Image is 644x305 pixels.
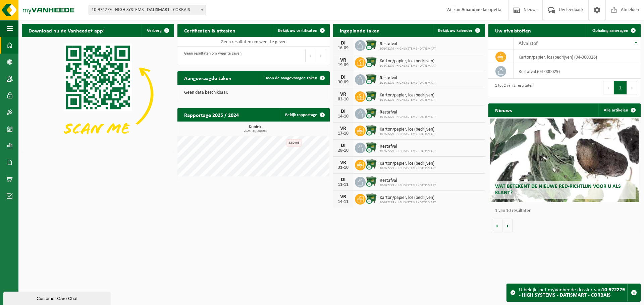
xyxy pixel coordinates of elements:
div: 14-10 [336,114,350,119]
span: 10-972279 - HIGH SYSTEMS - DATISMART [380,183,436,187]
div: DI [336,109,350,114]
span: 2025: 33,000 m3 [181,130,330,133]
img: Download de VHEPlus App [22,37,174,151]
div: VR [336,58,350,63]
div: 1 tot 2 van 2 resultaten [492,80,533,95]
span: Karton/papier, los (bedrijven) [380,93,436,98]
div: 03-10 [336,97,350,102]
span: 10-972279 - HIGH SYSTEMS - DATISMART [380,81,436,85]
h3: Kubiek [181,125,330,133]
div: 28-10 [336,148,350,153]
span: Restafval [380,76,436,81]
img: WB-1100-CU [366,159,377,170]
span: Bekijk uw certificaten [278,28,317,33]
a: Ophaling aanvragen [587,24,640,37]
p: Geen data beschikbaar. [184,90,323,95]
div: 17-10 [336,131,350,136]
button: Verberg [142,24,173,37]
span: 10-972279 - HIGH SYSTEMS - DATISMART [380,47,436,51]
span: Wat betekent de nieuwe RED-richtlijn voor u als klant? [495,184,621,196]
button: Volgende [502,219,513,232]
img: WB-1100-CU [366,176,377,187]
div: DI [336,177,350,182]
span: Restafval [380,42,436,47]
span: Verberg [147,28,162,33]
span: 10-972279 - HIGH SYSTEMS - DATISMART [380,132,436,136]
a: Alle artikelen [598,103,640,117]
a: Toon de aangevraagde taken [260,71,329,85]
span: 10-972279 - HIGH SYSTEMS - DATISMART [380,149,436,153]
h2: Download nu de Vanheede+ app! [22,24,111,37]
div: 14-11 [336,200,350,204]
div: VR [336,92,350,97]
span: 10-972279 - HIGH SYSTEMS - DATISMART - CORBAIS [89,5,206,15]
span: Karton/papier, los (bedrijven) [380,127,436,132]
button: Previous [603,81,614,94]
div: DI [336,41,350,46]
img: WB-1100-CU [366,73,377,85]
a: Wat betekent de nieuwe RED-richtlijn voor u als klant? [490,119,639,202]
span: Karton/papier, los (bedrijven) [380,195,436,201]
td: restafval (04-000029) [514,64,641,79]
span: Restafval [380,144,436,149]
img: WB-1100-CU [366,193,377,204]
iframe: chat widget [3,290,112,305]
button: Next [316,49,326,62]
div: DI [336,143,350,148]
div: VR [336,126,350,131]
span: 10-972279 - HIGH SYSTEMS - DATISMART - CORBAIS [89,5,206,15]
span: Afvalstof [519,41,538,46]
span: 10-972279 - HIGH SYSTEMS - DATISMART [380,98,436,102]
h2: Aangevraagde taken [177,71,238,84]
p: 1 van 10 resultaten [495,209,637,213]
span: Bekijk uw kalender [438,28,473,33]
div: U bekijkt het myVanheede dossier van [519,284,627,301]
div: 5,50 m3 [286,139,302,147]
span: Karton/papier, los (bedrijven) [380,59,436,64]
a: Bekijk uw kalender [433,24,484,37]
td: Geen resultaten om weer te geven [177,37,330,47]
div: DI [336,75,350,80]
img: WB-1100-CU [366,125,377,136]
span: Toon de aangevraagde taken [265,76,317,80]
span: Karton/papier, los (bedrijven) [380,161,436,166]
img: WB-1100-CU [366,107,377,119]
button: Previous [305,49,316,62]
h2: Uw afvalstoffen [488,24,538,37]
button: 1 [614,81,627,94]
span: 10-972279 - HIGH SYSTEMS - DATISMART [380,115,436,119]
h2: Ingeplande taken [333,24,386,37]
span: Restafval [380,178,436,183]
div: Geen resultaten om weer te geven [181,48,241,63]
span: Restafval [380,110,436,115]
div: 31-10 [336,165,350,170]
span: 10-972279 - HIGH SYSTEMS - DATISMART [380,201,436,205]
div: 19-09 [336,63,350,68]
img: WB-1100-CU [366,39,377,51]
a: Bekijk uw certificaten [273,24,329,37]
td: karton/papier, los (bedrijven) (04-000026) [514,50,641,64]
button: Next [627,81,637,94]
strong: Amandine Iacopetta [462,7,501,12]
h2: Certificaten & attesten [177,24,242,37]
div: 16-09 [336,46,350,51]
span: 10-972279 - HIGH SYSTEMS - DATISMART [380,166,436,170]
span: Ophaling aanvragen [592,28,628,33]
div: VR [336,160,350,165]
button: Vorige [492,219,502,232]
span: 10-972279 - HIGH SYSTEMS - DATISMART [380,64,436,68]
div: 30-09 [336,80,350,85]
h2: Nieuws [488,103,519,117]
img: WB-1100-CU [366,142,377,153]
img: WB-1100-CU [366,90,377,102]
h2: Rapportage 2025 / 2024 [177,108,246,121]
strong: 10-972279 - HIGH SYSTEMS - DATISMART - CORBAIS [519,287,625,298]
div: 11-11 [336,182,350,187]
div: VR [336,194,350,200]
a: Bekijk rapportage [280,108,329,122]
img: WB-1100-CU [366,56,377,68]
